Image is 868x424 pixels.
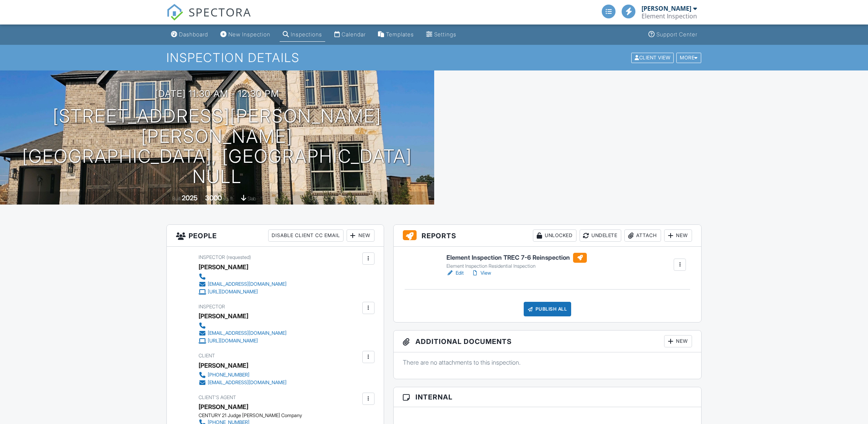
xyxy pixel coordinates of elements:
[446,263,587,269] div: Element Inspection Residential Inspection
[223,196,234,201] span: sq. ft.
[199,379,287,386] a: [EMAIL_ADDRESS][DOMAIN_NAME]
[642,12,697,20] div: Element Inspection
[280,28,325,42] a: Inspections
[656,31,697,38] div: Support Center
[664,229,692,242] div: New
[199,304,225,309] span: Inspector
[155,88,279,99] h3: [DATE] 11:30 am - 12:30 pm
[199,353,215,359] span: Client
[208,289,258,295] div: [URL][DOMAIN_NAME]
[12,106,422,187] h1: [STREET_ADDRESS][PERSON_NAME][PERSON_NAME] [GEOGRAPHIC_DATA], [GEOGRAPHIC_DATA] NULL
[291,31,322,38] div: Inspections
[199,360,248,371] div: [PERSON_NAME]
[394,387,702,407] h3: Internal
[199,280,287,288] a: [EMAIL_ADDRESS][DOMAIN_NAME]
[676,52,701,63] div: More
[624,229,661,242] div: Attach
[199,261,248,273] div: [PERSON_NAME]
[172,196,181,201] span: Built
[168,28,211,42] a: Dashboard
[166,10,251,26] a: SPECTORA
[199,337,287,345] a: [URL][DOMAIN_NAME]
[423,28,459,42] a: Settings
[664,335,692,347] div: New
[342,31,366,38] div: Calendar
[199,254,225,260] span: Inspector
[166,51,702,64] h1: Inspection Details
[208,281,287,287] div: [EMAIL_ADDRESS][DOMAIN_NAME]
[189,4,251,20] span: SPECTORA
[208,338,258,344] div: [URL][DOMAIN_NAME]
[403,358,692,367] p: There are no attachments to this inspection.
[166,4,183,21] img: The Best Home Inspection Software - Spectora
[167,225,384,247] h3: People
[182,194,198,202] div: 2025
[199,401,248,413] div: [PERSON_NAME]
[631,52,674,63] div: Client View
[446,253,587,263] h6: Element Inspection TREC 7-6 Reinspection
[205,194,222,202] div: 3000
[199,413,331,419] div: CENTURY 21 Judge [PERSON_NAME] Company
[199,371,287,379] a: [PHONE_NUMBER]
[347,229,375,242] div: New
[199,395,236,400] span: Client's Agent
[375,28,417,42] a: Templates
[446,269,464,277] a: Edit
[524,302,572,316] div: Publish All
[394,225,702,247] h3: Reports
[434,31,456,38] div: Settings
[199,288,287,296] a: [URL][DOMAIN_NAME]
[645,28,700,42] a: Support Center
[208,380,287,386] div: [EMAIL_ADDRESS][DOMAIN_NAME]
[533,229,576,242] div: Unlocked
[226,254,251,260] span: (requested)
[471,269,491,277] a: View
[208,330,287,336] div: [EMAIL_ADDRESS][DOMAIN_NAME]
[580,229,621,242] div: Undelete
[228,31,270,38] div: New Inspection
[199,329,287,337] a: [EMAIL_ADDRESS][DOMAIN_NAME]
[217,28,274,42] a: New Inspection
[331,28,369,42] a: Calendar
[386,31,414,38] div: Templates
[268,229,344,242] div: Disable Client CC Email
[394,331,702,352] h3: Additional Documents
[179,31,208,38] div: Dashboard
[248,196,256,201] span: slab
[446,253,587,270] a: Element Inspection TREC 7-6 Reinspection Element Inspection Residential Inspection
[199,310,248,322] div: [PERSON_NAME]
[208,372,249,378] div: [PHONE_NUMBER]
[630,54,676,60] a: Client View
[642,5,691,12] div: [PERSON_NAME]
